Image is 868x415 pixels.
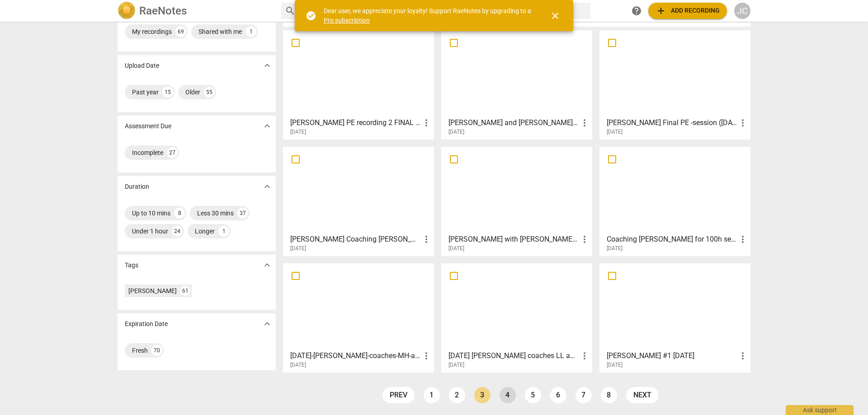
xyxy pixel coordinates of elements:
span: more_vert [421,117,432,128]
p: Duration [125,182,149,191]
span: [DATE] [607,361,623,369]
button: Show more [260,180,274,193]
div: 1 [245,26,256,37]
a: [PERSON_NAME] #1 [DATE][DATE] [603,266,747,368]
a: [PERSON_NAME] Coaching [PERSON_NAME] #2 [DATE][DATE] [286,150,431,252]
p: Upload Date [125,61,159,70]
a: [PERSON_NAME] Final PE -session ([DATE])-7-15-24[DATE] [603,33,747,135]
span: add [656,5,666,16]
span: expand_more [262,181,273,192]
span: expand_more [262,121,273,131]
div: Less 30 mins [197,209,234,218]
span: close [550,10,561,21]
a: LogoRaeNotes [118,2,274,20]
a: Page 3 is your current page [474,387,491,403]
span: more_vert [737,234,748,245]
span: [DATE] [448,128,464,136]
a: Help [628,3,645,19]
span: [DATE] [607,245,623,252]
span: more_vert [737,117,748,128]
div: Fresh [132,346,148,355]
a: Page 1 [424,387,440,403]
h3: Darja Nikolic PE recording 2 FINAL PE [290,117,421,128]
div: Longer [195,227,215,236]
button: Show more [260,258,274,272]
span: expand_more [262,318,273,329]
div: 69 [175,26,186,37]
button: Close [544,5,566,27]
div: 27 [167,147,178,158]
span: Add recording [656,5,720,16]
span: more_vert [579,117,590,128]
span: more_vert [737,350,748,361]
h3: Melissa Shapiro #1 3-13-2024 [607,350,737,361]
a: Page 6 [550,387,566,403]
div: 55 [204,87,215,98]
div: Up to 10 mins [132,209,170,218]
img: Logo [118,2,136,20]
button: Upload [648,3,727,19]
span: [DATE] [290,361,306,369]
button: JC [734,3,750,19]
span: more_vert [421,234,432,245]
button: Show more [260,119,274,133]
span: [DATE] [290,128,306,136]
span: more_vert [421,350,432,361]
div: Past year [132,88,159,97]
button: Show more [260,59,274,72]
button: Show more [260,317,274,331]
div: 24 [172,226,183,237]
a: [PERSON_NAME] PE recording 2 FINAL PE[DATE] [286,33,431,135]
div: My recordings [132,27,172,36]
span: [DATE] [607,128,623,136]
h3: Mike Reheuser Final PE -session (6-28-24)-7-15-24 [607,117,737,128]
a: Page 8 [601,387,617,403]
a: Coaching [PERSON_NAME] for 100h sessions[DATE] [603,150,747,252]
a: Page 4 [500,387,516,403]
a: [PERSON_NAME] and [PERSON_NAME] Coaching [DATE][DATE] [444,33,589,135]
span: [DATE] [448,245,464,252]
span: expand_more [262,60,273,71]
h3: Coaching Kimberly for 100h sessions [607,234,737,245]
p: Expiration Date [125,319,168,329]
span: check_circle [306,10,316,21]
a: Page 2 [449,387,465,403]
div: 15 [162,87,173,98]
a: Page 5 [525,387,541,403]
div: [PERSON_NAME] [128,286,177,295]
h3: Matt Hall Coaching Mike Hall #2 4-30-24 [290,234,421,245]
span: more_vert [579,350,590,361]
div: Older [185,88,200,97]
span: help [631,5,642,16]
span: expand_more [262,260,273,270]
div: Under 1 hour [132,227,168,236]
div: Incomplete [132,148,163,157]
div: 8 [174,208,185,219]
a: [DATE] [PERSON_NAME] coaches LL audio (1)[DATE] [444,266,589,368]
div: 70 [151,345,162,356]
a: Page 7 [576,387,592,403]
span: search [285,5,296,16]
div: 37 [237,208,248,219]
a: next [626,387,659,403]
div: Dear user, we appreciate your loyalty! Support RaeNotes by upgrading to a [324,6,533,25]
span: [DATE] [290,245,306,252]
h3: Kim Colburn with Patty S 3-19-24 [448,234,579,245]
a: [DATE]-[PERSON_NAME]-coaches-MH-audio Organizing his day (1)[DATE] [286,266,431,368]
h3: 2023-11-09 Mike Haney coaches LL audio (1) [448,350,579,361]
h3: 2024-01-29-Mariana-Salas-coaches-MH-audio Organizing his day (1) [290,350,421,361]
div: Shared with me [198,27,242,36]
a: Pro subscription [324,17,370,24]
div: 1 [218,226,229,237]
span: more_vert [579,234,590,245]
div: 61 [180,286,190,296]
a: [PERSON_NAME] with [PERSON_NAME] S [DATE][DATE] [444,150,589,252]
h3: Natasha and Darja Coaching 7-18-24 [448,117,579,128]
a: prev [382,387,415,403]
p: Assessment Due [125,121,171,131]
div: Ask support [786,405,854,415]
span: [DATE] [448,361,464,369]
p: Tags [125,261,138,270]
h2: RaeNotes [139,5,187,17]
